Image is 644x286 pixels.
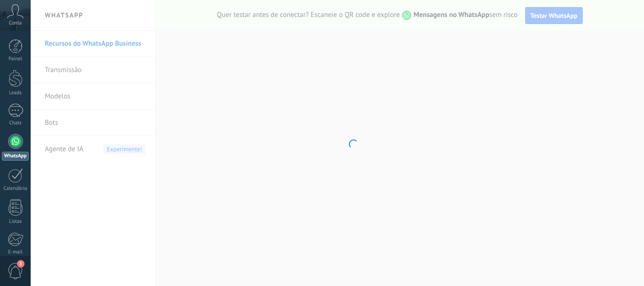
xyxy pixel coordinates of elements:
[9,20,22,26] span: Conta
[17,260,25,268] span: 3
[2,56,29,62] div: Painel
[2,120,29,126] div: Chats
[2,219,29,225] div: Listas
[2,249,29,255] div: E-mail
[2,152,29,161] div: WhatsApp
[2,90,29,96] div: Leads
[2,186,29,192] div: Calendário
